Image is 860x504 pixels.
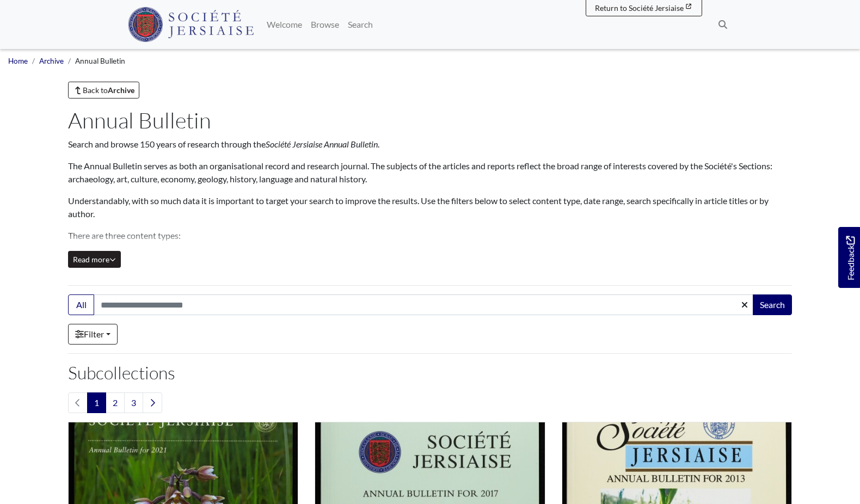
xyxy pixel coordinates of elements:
[68,138,792,151] p: Search and browse 150 years of research through the .
[68,107,792,133] h1: Annual Bulletin
[68,392,88,413] li: Previous page
[75,57,125,65] span: Annual Bulletin
[68,362,792,383] h2: Subcollections
[124,392,143,413] a: Goto page 3
[306,14,343,35] a: Browse
[68,229,792,281] p: There are three content types: Information: contains administrative information. Reports: contain...
[128,7,254,42] img: Société Jersiaise
[143,392,162,413] a: Next page
[68,82,139,99] a: Back toArchive
[68,251,121,268] button: Read all of the content
[8,57,28,65] a: Home
[108,85,134,95] strong: Archive
[73,255,116,264] span: Read more
[266,139,378,149] em: Société Jersiaise Annual Bulletin
[844,236,857,280] span: Feedback
[343,14,377,35] a: Search
[262,14,306,35] a: Welcome
[68,159,792,186] p: The Annual Bulletin serves as both an organisational record and research journal. The subjects of...
[838,227,860,288] a: Would you like to provide feedback?
[68,392,792,413] nav: pagination
[68,324,118,345] a: Filter
[68,194,792,220] p: Understandably, with so much data it is important to target your search to improve the results. U...
[68,294,94,315] button: All
[94,294,754,315] input: Search this collection...
[753,294,792,315] button: Search
[87,392,106,413] span: Goto page 1
[106,392,125,413] a: Goto page 2
[39,57,64,65] a: Archive
[595,3,684,13] span: Return to Société Jersiaise
[128,4,254,45] a: Société Jersiaise logo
